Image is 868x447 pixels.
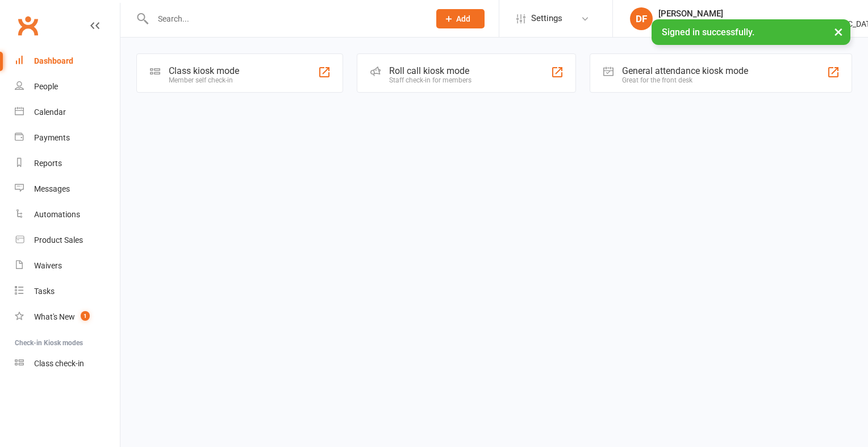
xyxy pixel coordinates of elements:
div: General attendance kiosk mode [622,65,748,76]
div: Dashboard [34,56,73,65]
div: What's New [34,312,75,321]
a: Calendar [15,100,120,125]
input: Search... [149,11,422,27]
a: Clubworx [14,11,42,40]
div: Reports [34,159,62,168]
div: Messages [34,184,70,193]
a: Automations [15,202,120,227]
a: Payments [15,125,120,151]
div: Class check-in [34,359,84,368]
span: Add [456,14,470,23]
div: Member self check-in [169,76,239,84]
div: People [34,82,58,91]
button: Add [436,9,485,28]
span: 1 [81,311,90,321]
button: × [828,19,849,44]
a: Messages [15,176,120,202]
a: Waivers [15,253,120,279]
div: Tasks [34,287,55,296]
div: Product Sales [34,235,83,245]
div: DF [630,7,653,30]
span: Settings [531,6,562,31]
a: What's New1 [15,304,120,330]
a: Tasks [15,279,120,304]
div: Class kiosk mode [169,65,239,76]
a: People [15,74,120,100]
div: Payments [34,133,70,142]
div: Great for the front desk [622,76,748,84]
a: Dashboard [15,48,120,74]
div: Automations [34,210,80,219]
div: Waivers [34,261,62,270]
a: Reports [15,151,120,176]
div: Staff check-in for members [389,76,471,84]
div: Roll call kiosk mode [389,65,471,76]
a: Class kiosk mode [15,351,120,376]
a: Product Sales [15,227,120,253]
span: Signed in successfully. [662,27,754,38]
div: Calendar [34,107,66,117]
